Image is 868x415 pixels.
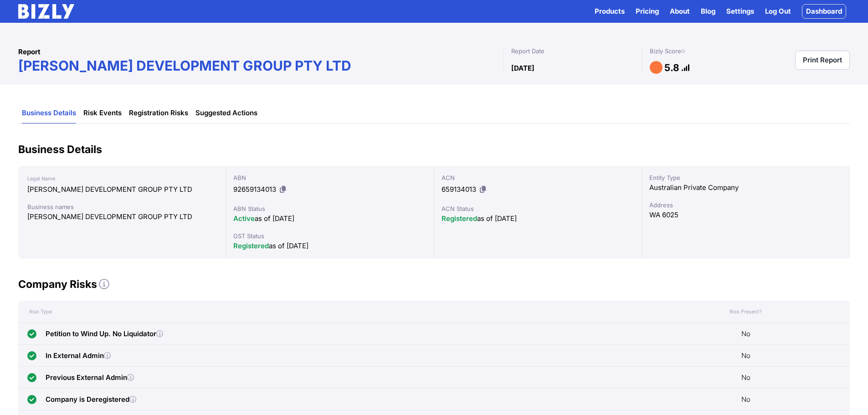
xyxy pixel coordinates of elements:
[233,214,255,223] span: Active
[83,103,122,123] a: Risk Events
[649,182,842,193] div: Australian Private Company
[511,46,635,56] div: Report Date
[442,204,634,213] div: ACN Status
[233,213,426,224] div: as of [DATE]
[129,103,188,123] a: Registration Risks
[802,4,846,19] a: Dashboard
[741,394,750,405] span: No
[511,63,635,74] div: [DATE]
[27,211,216,222] div: [PERSON_NAME] DEVELOPMENT GROUP PTY LTD
[726,6,754,17] a: Settings
[27,173,216,184] div: Legal Name
[442,173,634,182] div: ACN
[795,51,850,70] a: Print Report
[649,200,842,210] div: Address
[46,328,163,339] div: Petition to Wind Up. No Liquidator
[18,277,850,292] h2: Company Risks
[765,6,791,17] a: Log Out
[670,6,690,17] a: About
[741,328,750,339] span: No
[636,6,659,17] a: Pricing
[595,6,625,17] button: Products
[650,46,690,56] div: Bizly Score
[27,202,216,211] div: Business names
[46,394,136,405] div: Company is Deregistered
[741,350,750,361] span: No
[233,185,276,194] span: 92659134013
[46,350,111,361] div: In External Admin
[233,231,426,241] div: GST Status
[27,184,216,195] div: [PERSON_NAME] DEVELOPMENT GROUP PTY LTD
[22,103,76,123] a: Business Details
[233,241,269,250] span: Registered
[18,142,850,157] h2: Business Details
[442,213,634,224] div: as of [DATE]
[649,173,842,182] div: Entity Type
[442,214,477,223] span: Registered
[649,210,842,220] div: WA 6025
[195,103,257,123] a: Suggested Actions
[233,173,426,182] div: ABN
[233,204,426,213] div: ABN Status
[701,6,715,17] a: Blog
[46,372,134,383] div: Previous External Admin
[442,185,476,194] span: 659134013
[741,372,750,383] span: No
[18,46,503,57] div: Report
[18,57,503,74] h1: [PERSON_NAME] DEVELOPMENT GROUP PTY LTD
[664,61,679,74] h1: 5.8
[711,308,781,315] div: Risk Present?
[18,308,711,315] div: Risk Type
[233,241,426,251] div: as of [DATE]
